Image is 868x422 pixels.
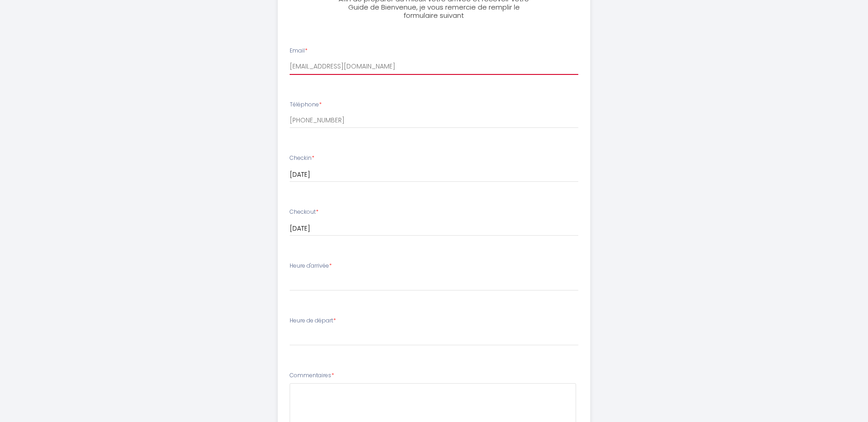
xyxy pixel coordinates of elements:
label: Commentaires [290,371,334,380]
label: Téléphone [290,100,322,109]
label: Checkin [290,154,314,163]
label: Email [290,47,307,55]
label: Heure d'arrivée [290,262,332,270]
label: Checkout [290,208,318,216]
label: Heure de départ [290,316,336,325]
